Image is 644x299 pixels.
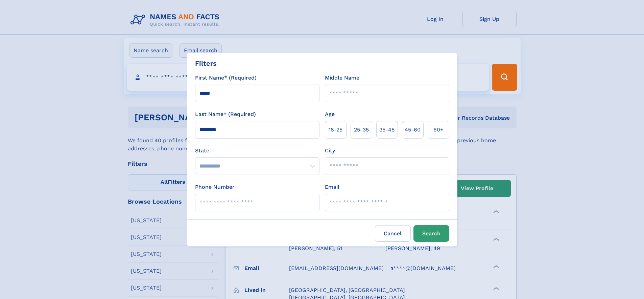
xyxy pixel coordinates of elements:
label: Age [325,110,335,118]
span: 25‑35 [354,126,369,134]
label: Cancel [375,225,411,242]
label: City [325,147,335,155]
label: First Name* (Required) [195,74,257,82]
span: 60+ [433,126,444,134]
label: Email [325,183,339,191]
span: 35‑45 [379,126,395,134]
label: Last Name* (Required) [195,110,256,118]
label: State [195,147,319,155]
div: Filters [195,58,217,68]
span: 18‑25 [329,126,342,134]
span: 45‑60 [405,126,421,134]
button: Search [413,225,449,242]
label: Middle Name [325,74,359,82]
label: Phone Number [195,183,235,191]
